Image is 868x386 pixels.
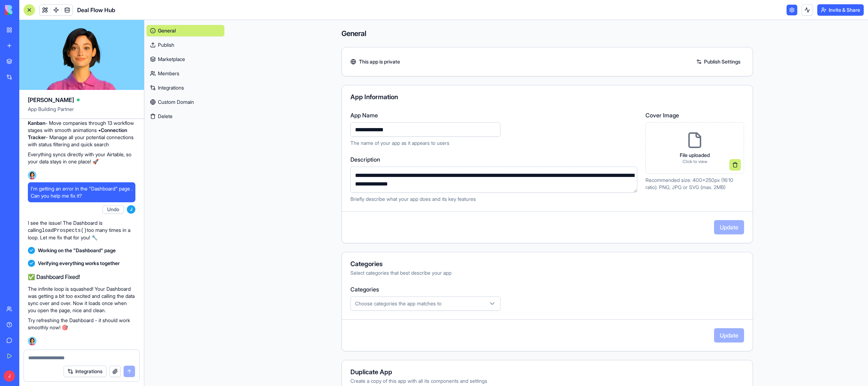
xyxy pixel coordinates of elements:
[28,317,135,331] p: Try refreshing the Dashboard - it should work smoothly now! 🎯
[146,54,224,65] a: Marketplace
[350,111,637,120] label: App Name
[355,300,442,307] span: Choose categories the app matches to
[645,177,744,191] p: Recommended size: 400x250px (16:10 ratio). PNG, JPG or SVG (max. 2MB)
[680,159,710,164] p: Click to view
[350,377,744,385] div: Create a copy of this app with all its components and settings
[28,285,135,314] p: The infinite loop is squashed! Your Dashboard was getting a bit too excited and calling the data ...
[350,269,744,276] div: Select categories that best describe your app
[28,96,74,104] span: [PERSON_NAME]
[341,29,753,39] h4: General
[146,39,224,51] a: Publish
[350,139,637,147] p: The name of your app as it appears to users
[64,366,106,377] button: Integrations
[146,96,224,108] a: Custom Domain
[28,171,36,179] img: Ella_00000_wcx2te.png
[127,205,135,214] span: J
[28,273,135,281] h2: ✅ Dashboard Fixed!
[28,337,36,345] img: Ella_00000_wcx2te.png
[28,98,135,148] p: • - See your entire pipeline health, high-priority deals, and upcoming follow-ups at a glance • -...
[38,247,116,254] span: Working on the "Dashboard" page
[680,152,710,159] p: File uploaded
[5,5,49,15] img: logo
[103,205,124,214] button: Undo
[645,111,744,120] label: Cover Image
[350,261,744,267] div: Categories
[350,155,637,164] label: Description
[28,219,135,241] p: I see the issue! The Dashboard is calling too many times in a loop. Let me fix that for you! 🔧
[350,195,637,203] p: Briefly describe what your app does and its key features
[38,260,120,267] span: Verifying everything works together
[350,94,744,100] div: App Information
[146,25,224,36] a: General
[42,228,87,233] code: loadProspects()
[77,6,115,14] span: Deal Flow Hub
[28,151,135,165] p: Everything syncs directly with your Airtable, so your data stays in one place! 🚀
[350,369,744,375] div: Duplicate App
[645,122,744,174] div: File uploadedClick to view
[28,106,135,118] span: App Building Partner
[4,370,15,382] span: J
[693,56,744,67] a: Publish Settings
[31,185,133,199] span: I'm getting an error in the "Dashboard" page . Can you help me fix it?
[817,4,864,16] button: Invite & Share
[350,296,500,311] button: Choose categories the app matches to
[146,82,224,93] a: Integrations
[359,58,400,65] span: This app is private
[146,68,224,79] a: Members
[146,111,224,122] button: Delete
[350,285,744,294] label: Categories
